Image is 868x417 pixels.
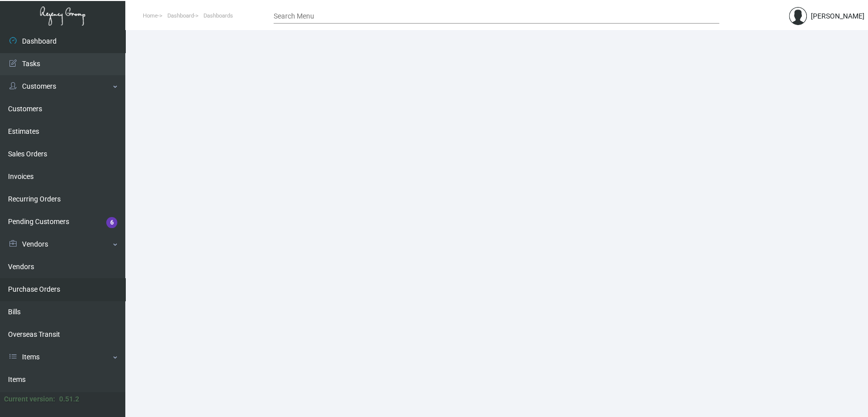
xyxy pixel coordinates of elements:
div: 0.51.2 [59,394,79,404]
span: Home [143,13,158,19]
div: Current version: [4,394,55,404]
div: [PERSON_NAME] [811,11,864,22]
img: admin@bootstrapmaster.com [789,7,807,25]
span: Dashboards [203,13,233,19]
span: Dashboard [167,13,194,19]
